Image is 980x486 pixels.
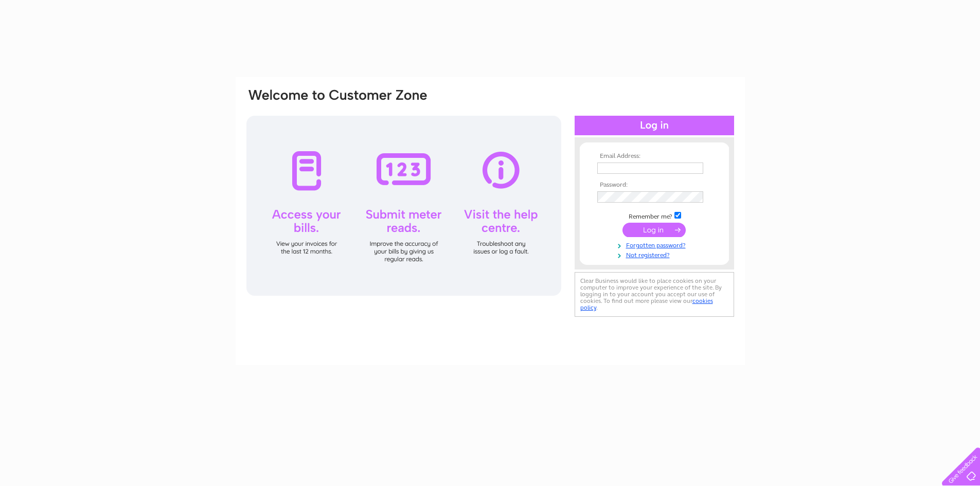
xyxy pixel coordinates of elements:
[595,182,714,189] th: Password:
[622,223,686,237] input: Submit
[595,210,714,221] td: Remember me?
[575,272,734,317] div: Clear Business would like to place cookies on your computer to improve your experience of the sit...
[580,297,713,311] a: cookies policy
[595,153,714,160] th: Email Address:
[597,240,714,249] a: Forgotten password?
[597,249,714,259] a: Not registered?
